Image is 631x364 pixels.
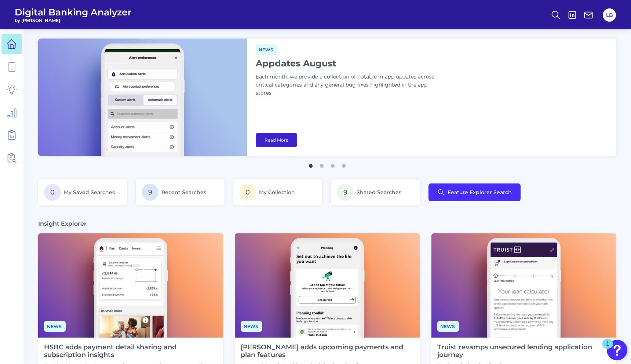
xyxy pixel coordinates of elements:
img: News - Phone.png [38,233,223,338]
a: 9Shared Searches [331,179,420,205]
img: bannerImg [38,39,247,156]
h4: [PERSON_NAME] adds upcoming payments and plan features [241,343,414,359]
img: News - Phone (3).png [431,233,616,338]
button: 3 [329,160,336,168]
a: Read More [256,133,297,147]
span: 9 [142,184,158,201]
span: 0 [44,184,61,201]
span: My Collection [259,189,295,196]
button: LB [603,8,616,22]
span: News [44,321,66,332]
button: 2 [318,160,325,168]
button: Open Resource Center, 1 new notification [607,340,627,360]
a: News [437,323,459,330]
span: 0 [239,184,256,201]
p: Each month, we provide a collection of notable in-app updates across critical categories and any ... [256,73,439,97]
h1: Appdates August [256,58,439,69]
span: News [256,44,277,55]
h3: Insight Explorer [38,220,87,227]
img: News - Phone (4).png [235,233,420,338]
span: News [241,321,262,332]
a: News [256,46,277,53]
button: 4 [340,160,347,168]
a: News [241,323,262,330]
a: 0My Saved Searches [38,179,127,205]
span: by [PERSON_NAME] [15,18,132,23]
a: 0My Collection [233,179,322,205]
span: Recent Searches [161,189,206,196]
h4: Truist revamps unsecured lending application journey [437,343,610,359]
a: 9Recent Searches [136,179,225,205]
span: Feature Explorer Search [448,189,512,195]
h4: HSBC adds payment detail sharing and subscription insights [44,343,217,359]
span: Shared Searches [357,189,401,196]
a: News [44,323,66,330]
div: 1 [606,344,609,353]
span: 9 [337,184,354,201]
span: News [437,321,459,332]
button: 1 [307,160,314,168]
span: Digital Banking Analyzer [15,7,132,18]
span: My Saved Searches [64,189,115,196]
button: Feature Explorer Search [428,183,521,201]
